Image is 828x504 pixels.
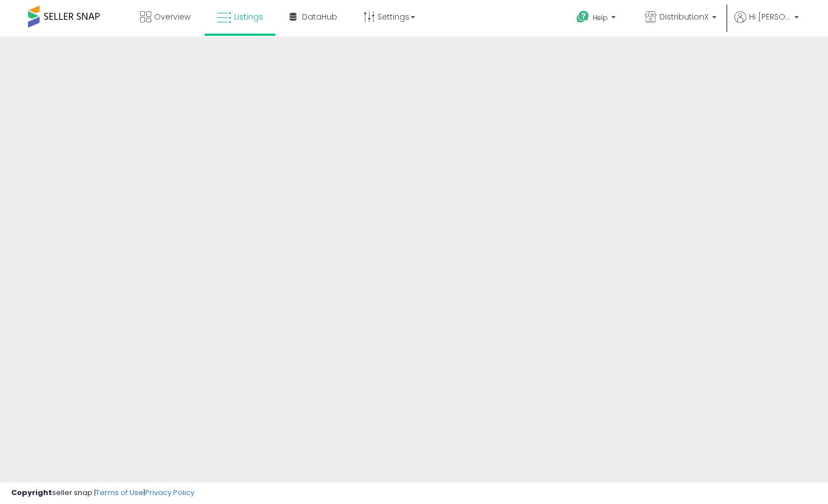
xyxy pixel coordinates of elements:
a: Privacy Policy [145,487,194,498]
span: DistributionX [659,11,709,22]
i: Get Help [576,10,590,24]
a: Hi [PERSON_NAME] [734,11,799,36]
span: Help [593,13,608,22]
a: Help [567,2,627,36]
span: Overview [154,11,190,22]
span: Hi [PERSON_NAME] [749,11,791,22]
a: Terms of Use [96,487,143,498]
span: DataHub [302,11,337,22]
strong: Copyright [11,487,52,498]
div: seller snap | | [11,488,194,498]
span: Listings [234,11,263,22]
